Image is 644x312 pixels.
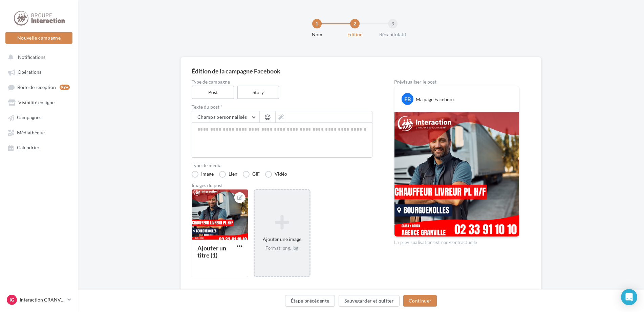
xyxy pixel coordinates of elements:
label: Story [237,86,280,99]
div: Edition [333,31,377,38]
a: Boîte de réception99+ [4,81,74,93]
label: GIF [243,171,260,178]
div: Images du post [192,183,372,188]
a: Visibilité en ligne [4,96,74,108]
div: Édition de la campagne Facebook [192,68,530,74]
a: Opérations [4,66,74,78]
button: Étape précédente [285,295,335,307]
button: Champs personnalisés [192,111,259,123]
label: Image [192,171,214,178]
span: Médiathèque [17,130,45,135]
label: Vidéo [265,171,287,178]
span: Visibilité en ligne [18,99,55,105]
button: Nouvelle campagne [5,32,72,44]
div: 99+ [60,85,70,90]
button: Sauvegarder et quitter [339,295,400,307]
button: Continuer [403,295,437,307]
div: Ma page Facebook [416,96,455,103]
div: 2 [350,19,360,28]
div: Open Intercom Messenger [621,289,637,305]
label: Lien [219,171,237,178]
a: Calendrier [4,141,74,153]
label: Texte du post * [192,105,372,109]
span: Boîte de réception [17,84,56,90]
div: Prévisualiser le post [394,80,519,84]
div: La prévisualisation est non-contractuelle [394,237,519,246]
div: FB [402,93,413,105]
button: Notifications [4,51,71,63]
span: IG [9,296,14,303]
div: 3 [388,19,398,28]
span: Opérations [18,69,41,75]
span: Notifications [18,54,45,60]
div: Ajouter un titre (1) [197,244,226,259]
a: IG Interaction GRANVILLE [5,293,72,306]
a: Médiathèque [4,126,74,138]
label: Type de média [192,163,372,168]
span: Calendrier [17,145,40,151]
label: Post [192,86,234,99]
div: Nom [295,31,339,38]
div: Récapitulatif [371,31,414,38]
p: Interaction GRANVILLE [20,296,65,303]
div: 1 [312,19,322,28]
label: Type de campagne [192,80,372,84]
span: Champs personnalisés [197,114,247,120]
a: Campagnes [4,111,74,123]
span: Campagnes [17,115,41,120]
